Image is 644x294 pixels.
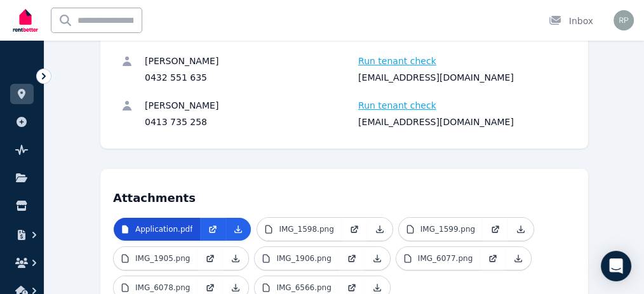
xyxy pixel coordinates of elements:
[483,218,508,241] a: Open in new Tab
[145,99,354,112] div: [PERSON_NAME]
[358,116,568,128] div: [EMAIL_ADDRESS][DOMAIN_NAME]
[113,182,575,207] h4: Attachments
[135,224,192,234] p: Application.pdf
[135,253,190,264] p: IMG_1905.png
[367,218,392,241] a: Download Attachment
[342,218,367,241] a: Open in new Tab
[365,247,390,270] a: Download Attachment
[276,253,331,264] p: IMG_1906.png
[114,218,200,241] a: Application.pdf
[339,247,365,270] a: Open in new Tab
[135,283,190,293] p: IMG_6078.png
[10,4,41,36] img: RentBetter
[223,247,248,270] a: Download Attachment
[420,224,475,234] p: IMG_1599.png
[276,283,331,293] p: IMG_6566.png
[601,251,631,281] div: Open Intercom Messenger
[399,218,483,241] a: IMG_1599.png
[198,247,223,270] a: Open in new Tab
[255,247,339,270] a: IMG_1906.png
[506,247,531,270] a: Download Attachment
[358,71,568,84] div: [EMAIL_ADDRESS][DOMAIN_NAME]
[614,10,634,30] img: roneel prasad
[145,55,354,67] div: [PERSON_NAME]
[480,247,506,270] a: Open in new Tab
[114,247,198,270] a: IMG_1905.png
[279,224,333,234] p: IMG_1598.png
[225,218,251,241] a: Download Attachment
[418,253,473,264] p: IMG_6077.png
[358,55,436,67] span: Run tenant check
[549,15,593,27] div: Inbox
[508,218,533,241] a: Download Attachment
[358,99,436,112] span: Run tenant check
[257,218,341,241] a: IMG_1598.png
[145,71,354,84] div: 0432 551 635
[200,218,225,241] a: Open in new Tab
[145,116,354,128] div: 0413 735 258
[396,247,480,270] a: IMG_6077.png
